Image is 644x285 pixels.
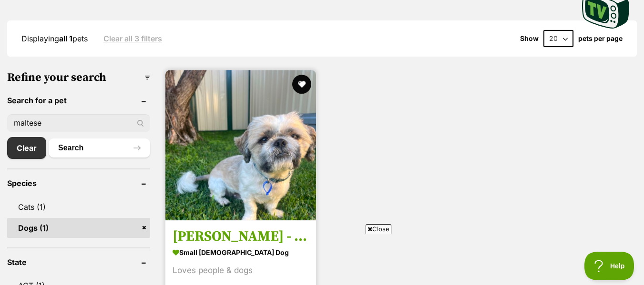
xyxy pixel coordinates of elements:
a: Cats (1) [7,197,150,217]
h3: [PERSON_NAME] - [DEMOGRAPHIC_DATA] Maltese X Shih Tzu [173,227,309,246]
input: Toby [7,114,150,132]
span: Close [366,224,391,234]
label: pets per page [578,35,623,42]
span: Displaying pets [21,34,88,43]
header: Species [7,179,150,187]
a: Dogs (1) [7,218,150,238]
h3: Refine your search [7,71,150,84]
img: Harry - 2 Year Old Maltese X Shih Tzu - Maltese x Shih Tzu Dog [165,70,316,220]
a: Clear all 3 filters [103,34,162,43]
button: Search [49,138,150,157]
button: favourite [292,75,311,94]
strong: all 1 [59,34,72,43]
header: Search for a pet [7,96,150,105]
iframe: Advertisement [149,237,496,280]
a: Clear [7,137,46,159]
span: Show [520,35,539,42]
iframe: Help Scout Beacon - Open [584,252,634,280]
header: State [7,258,150,266]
